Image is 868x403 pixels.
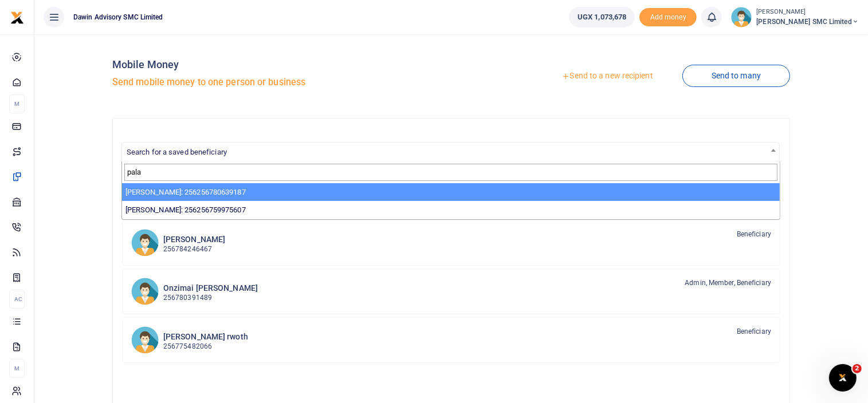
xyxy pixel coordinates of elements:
li: M [9,359,25,378]
li: Ac [9,290,25,309]
span: UGX 1,073,678 [578,11,626,23]
a: Add money [639,12,697,21]
p: 256775482066 [163,341,248,352]
h6: Onzimai [PERSON_NAME] [163,283,258,293]
span: Admin, Member, Beneficiary [685,278,771,288]
a: Send to many [682,65,790,87]
input: Search [124,164,777,181]
h4: Mobile Money [112,58,447,71]
label: [PERSON_NAME]: 256256759975607 [125,204,246,216]
span: Dawin Advisory SMC Limited [69,12,168,22]
a: OFd Onzimai [PERSON_NAME] 256780391489 Admin, Member, Beneficiary [122,268,780,314]
a: ROr [PERSON_NAME] rwoth 256775482066 Beneficiary [122,317,780,363]
a: profile-user [PERSON_NAME] [PERSON_NAME] SMC Limited [731,7,859,27]
img: logo-small [10,11,24,25]
img: MG [131,229,159,256]
a: Send to a new recipient [532,66,682,86]
a: MG [PERSON_NAME] 256784246467 Beneficiary [122,220,780,266]
span: Search for a saved beneficiary [127,148,227,156]
span: Add money [639,8,697,27]
img: ROr [131,326,159,354]
img: profile-user [731,7,752,27]
li: Wallet ballance [564,7,639,27]
span: Search for a saved beneficiary [122,143,779,160]
small: [PERSON_NAME] [756,7,859,17]
a: logo-small logo-large logo-large [10,13,24,21]
span: Beneficiary [737,326,771,337]
li: M [9,94,25,113]
h6: [PERSON_NAME] [163,235,225,244]
h6: [PERSON_NAME] rwoth [163,332,248,342]
span: 2 [853,364,862,373]
iframe: Intercom live chat [829,364,857,392]
img: OFd [131,278,159,305]
span: Search for a saved beneficiary [121,142,780,162]
a: UGX 1,073,678 [569,7,635,27]
span: Beneficiary [737,229,771,239]
p: 256784246467 [163,244,225,255]
p: 256780391489 [163,293,258,303]
h5: Send mobile money to one person or business [112,77,447,88]
label: [PERSON_NAME]: 256256780639187 [125,187,246,198]
span: [PERSON_NAME] SMC Limited [756,17,859,27]
li: Toup your wallet [639,8,697,27]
